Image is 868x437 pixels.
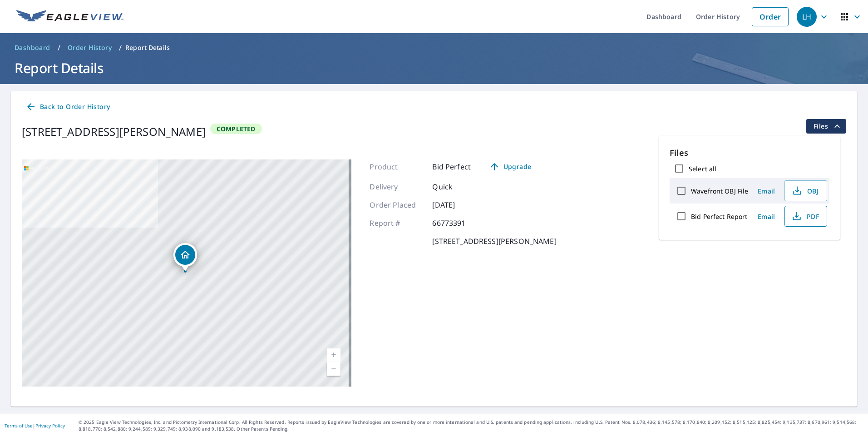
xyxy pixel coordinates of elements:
[755,212,777,221] span: Email
[5,423,65,428] p: |
[691,187,748,195] label: Wavefront OBJ File
[5,422,33,429] a: Terms of Use
[11,40,54,55] a: Dashboard
[670,147,829,159] p: Files
[11,59,857,77] h1: Report Details
[16,10,123,24] img: EV Logo
[211,124,261,133] span: Completed
[370,199,424,210] p: Order Placed
[15,43,50,52] span: Dashboard
[752,7,789,26] a: Order
[125,43,170,52] p: Report Details
[784,180,827,201] button: OBJ
[327,348,340,362] a: Current Level 17, Zoom In
[68,43,112,52] span: Order History
[790,185,819,196] span: OBJ
[370,161,424,172] p: Product
[22,99,113,115] a: Back to Order History
[11,40,857,55] nav: breadcrumb
[432,199,487,210] p: [DATE]
[22,124,206,140] div: [STREET_ADDRESS][PERSON_NAME]
[752,184,781,198] button: Email
[173,243,197,271] div: Dropped pin, building 1, Residential property, 7217 Martha Ln Fort Worth, TX 76112
[784,206,827,227] button: PDF
[691,212,747,221] label: Bid Perfect Report
[64,40,115,55] a: Order History
[755,187,777,195] span: Email
[487,161,533,172] span: Upgrade
[432,218,487,228] p: 66773391
[432,161,471,172] p: Bid Perfect
[327,362,340,376] a: Current Level 17, Zoom Out
[790,211,819,222] span: PDF
[119,42,122,53] li: /
[79,419,863,432] p: © 2025 Eagle View Technologies, Inc. and Pictometry International Corp. All Rights Reserved. Repo...
[370,218,424,228] p: Report #
[797,7,817,27] div: LH
[806,119,846,134] button: filesDropdownBtn-66773391
[752,209,781,223] button: Email
[25,101,110,113] span: Back to Order History
[482,159,538,174] a: Upgrade
[432,236,556,247] p: [STREET_ADDRESS][PERSON_NAME]
[58,42,60,53] li: /
[689,164,716,173] label: Select all
[814,121,843,132] span: Files
[35,422,65,429] a: Privacy Policy
[370,181,424,192] p: Delivery
[432,181,487,192] p: Quick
